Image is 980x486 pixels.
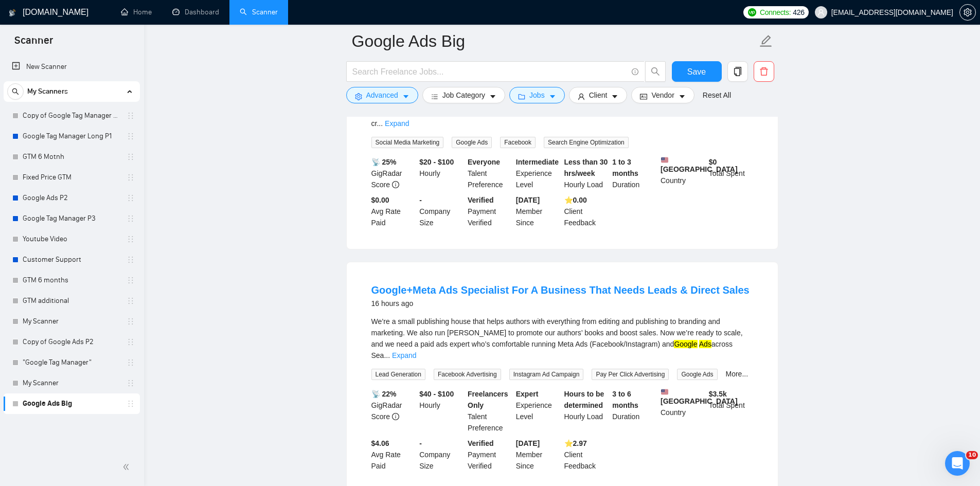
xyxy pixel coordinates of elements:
[121,8,152,16] a: homeHome
[23,332,120,352] a: Copy of Google Ads P2
[640,93,647,100] span: idcard
[728,67,747,76] span: copy
[23,147,120,167] a: GTM 6 Motnh
[589,89,608,101] span: Client
[674,340,697,348] mark: Google
[127,214,135,223] span: holder
[417,156,466,190] div: Hourly
[960,8,975,16] span: setting
[371,390,397,398] b: 📡 22%
[417,438,466,472] div: Company Size
[127,317,135,326] span: holder
[417,388,466,434] div: Hourly
[371,316,753,361] div: We’re a small publishing house that helps authors with everything from editing and publishing to ...
[564,158,608,177] b: Less than 30 hrs/week
[562,438,611,472] div: Client Feedback
[127,400,135,408] span: holder
[4,81,140,414] li: My Scanners
[672,61,722,82] button: Save
[122,462,133,472] span: double-left
[127,132,135,140] span: holder
[355,93,362,100] span: setting
[23,167,120,188] a: Fixed Price GTM
[612,390,638,409] b: 3 to 6 months
[23,291,120,311] a: GTM additional
[645,61,666,82] button: search
[709,390,727,398] b: $ 3.5k
[516,158,559,166] b: Intermediate
[371,196,389,204] b: $0.00
[431,93,438,100] span: bars
[127,194,135,202] span: holder
[240,8,278,16] a: searchScanner
[754,61,774,82] button: delete
[569,87,628,103] button: userClientcaret-down
[514,156,562,190] div: Experience Level
[385,119,409,128] a: Expand
[516,196,540,204] b: [DATE]
[466,438,514,472] div: Payment Verified
[127,276,135,284] span: holder
[12,57,132,77] a: New Scanner
[549,93,556,100] span: caret-down
[677,369,717,380] span: Google Ads
[489,93,496,100] span: caret-down
[384,351,390,359] span: ...
[23,393,120,414] a: Google Ads Big
[402,93,409,100] span: caret-down
[419,439,422,447] b: -
[419,196,422,204] b: -
[793,7,804,18] span: 426
[6,33,61,55] span: Scanner
[23,373,120,393] a: My Scanner
[352,28,757,54] input: Scanner name...
[564,439,587,447] b: ⭐️ 2.97
[23,188,120,208] a: Google Ads P2
[699,340,711,348] mark: Ads
[661,388,738,405] b: [GEOGRAPHIC_DATA]
[632,68,638,75] span: info-circle
[514,388,562,434] div: Experience Level
[509,369,584,380] span: Instagram Ad Campaign
[419,390,454,398] b: $40 - $100
[127,379,135,387] span: holder
[646,67,665,76] span: search
[562,194,611,228] div: Client Feedback
[709,158,717,166] b: $ 0
[127,297,135,305] span: holder
[468,390,508,409] b: Freelancers Only
[369,388,418,434] div: GigRadar Score
[592,369,669,380] span: Pay Per Click Advertising
[23,208,120,229] a: Google Tag Manager P3
[468,439,494,447] b: Verified
[754,67,774,76] span: delete
[959,4,976,21] button: setting
[377,119,383,128] span: ...
[610,388,658,434] div: Duration
[127,153,135,161] span: holder
[127,256,135,264] span: holder
[392,181,399,188] span: info-circle
[371,439,389,447] b: $4.06
[760,7,791,18] span: Connects:
[611,93,618,100] span: caret-down
[578,93,585,100] span: user
[127,358,135,367] span: holder
[9,5,16,21] img: logo
[544,137,629,148] span: Search Engine Optimization
[509,87,565,103] button: folderJobscaret-down
[392,413,399,420] span: info-circle
[658,156,707,190] div: Country
[442,89,485,101] span: Job Category
[529,89,545,101] span: Jobs
[366,89,398,101] span: Advanced
[23,270,120,291] a: GTM 6 months
[23,352,120,373] a: "Google Tag Manager"
[23,249,120,270] a: Customer Support
[392,351,416,359] a: Expand
[466,388,514,434] div: Talent Preference
[127,112,135,120] span: holder
[612,158,638,177] b: 1 to 3 months
[419,158,454,166] b: $20 - $100
[679,93,686,100] span: caret-down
